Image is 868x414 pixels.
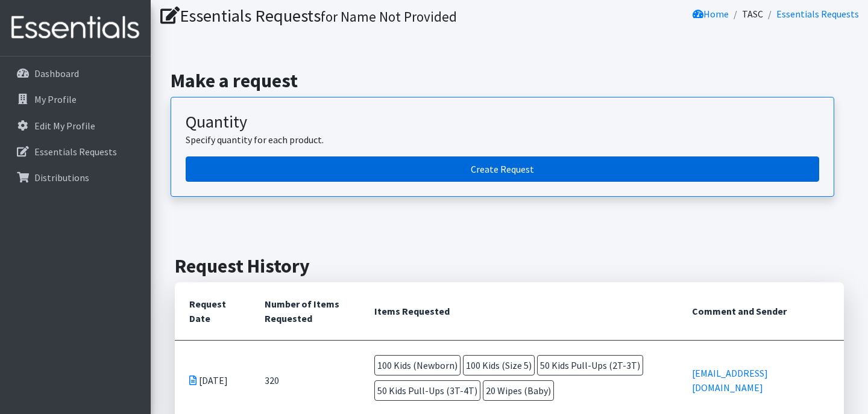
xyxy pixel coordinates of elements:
a: TASC [742,8,763,20]
p: My Profile [34,93,77,105]
h2: Request History [175,255,844,277]
span: 50 Kids Pull-Ups (3T-4T) [374,380,480,401]
h3: Quantity [186,112,819,132]
a: Essentials Requests [776,8,859,20]
a: Home [693,8,729,20]
a: Distributions [5,165,146,190]
a: Edit My Profile [5,114,146,138]
th: Comment and Sender [678,282,844,341]
a: Create a request by quantity [186,156,819,182]
p: Specify quantity for each product. [186,132,819,147]
p: Distributions [34,171,89,184]
h2: Make a request [171,69,849,92]
a: Essentials Requests [5,140,146,164]
p: Dashboard [34,67,79,79]
a: Dashboard [5,61,146,85]
a: My Profile [5,87,146,111]
p: Essentials Requests [34,146,117,158]
th: Request Date [175,282,250,341]
h1: Essentials Requests [160,5,505,26]
span: 100 Kids (Size 5) [463,355,535,375]
p: Edit My Profile [34,120,95,132]
span: 20 Wipes (Baby) [483,380,554,401]
span: 100 Kids (Newborn) [374,355,461,375]
small: for Name Not Provided [321,8,457,25]
th: Items Requested [360,282,678,341]
a: [EMAIL_ADDRESS][DOMAIN_NAME] [692,367,768,394]
img: HumanEssentials [5,8,146,48]
th: Number of Items Requested [250,282,360,341]
span: 50 Kids Pull-Ups (2T-3T) [537,355,643,375]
